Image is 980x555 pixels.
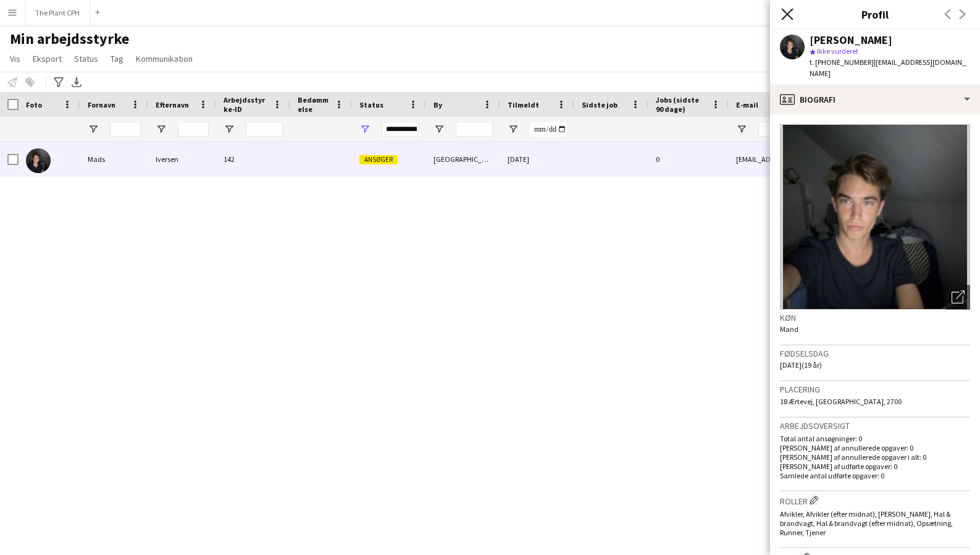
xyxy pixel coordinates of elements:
[780,312,970,323] h3: Køn
[780,471,970,480] p: Samlede antal udførte opgaver: 0
[106,51,128,67] a: Tag
[359,124,371,135] button: Åbn Filtermenu
[780,348,970,359] h3: Fødselsdag
[736,100,758,109] span: E-mail
[780,434,970,443] p: Total antal ansøgninger: 0
[736,124,747,135] button: Åbn Filtermenu
[500,142,574,176] div: [DATE]
[26,148,51,173] img: Mads Iversen
[810,35,892,46] div: [PERSON_NAME]
[648,142,729,176] div: 0
[433,100,442,109] span: By
[780,452,970,462] p: [PERSON_NAME] af annullerede opgaver i alt: 0
[780,384,970,395] h3: Placering
[80,142,148,176] div: Mads
[69,75,84,90] app-action-btn: Eksporter XLSX
[508,100,539,109] span: Tilmeldt
[817,46,858,56] span: Ikke vurderet
[780,494,970,507] h3: Roller
[780,324,798,334] span: Mand
[10,30,129,48] span: Min arbejdsstyrke
[359,100,383,109] span: Status
[433,124,445,135] button: Åbn Filtermenu
[224,124,235,135] button: Åbn Filtermenu
[69,51,103,67] a: Status
[770,85,980,114] div: Biografi
[780,360,822,370] span: [DATE] (19 år)
[88,124,99,135] button: Åbn Filtermenu
[810,57,874,67] span: t. [PHONE_NUMBER]
[729,142,976,176] div: [EMAIL_ADDRESS][DOMAIN_NAME]
[656,95,706,114] span: Jobs (sidste 90 dage)
[216,142,290,176] div: 142
[88,100,115,109] span: Fornavn
[780,397,902,406] span: 18 Ærtevej, [GEOGRAPHIC_DATA], 2700
[770,6,980,22] h3: Profil
[10,53,20,64] span: Vis
[26,100,42,109] span: Foto
[810,57,966,78] span: | [EMAIL_ADDRESS][DOMAIN_NAME]
[780,462,970,471] p: [PERSON_NAME] af udførte opgaver: 0
[110,122,141,137] input: Fornavn Filter Input
[5,51,25,67] a: Vis
[780,509,953,537] span: Afvikler, Afvikler (efter midnat), [PERSON_NAME], Hal & brandvagt, Hal & brandvagt (efter midnat)...
[456,122,493,137] input: By Filter Input
[359,155,398,164] span: Ansøger
[780,124,970,310] img: Mandskabs avatar eller foto
[530,122,567,137] input: Tilmeldt Filter Input
[246,122,283,137] input: Arbejdsstyrke-ID Filter Input
[156,100,189,109] span: Efternavn
[508,124,519,135] button: Åbn Filtermenu
[131,51,198,67] a: Kommunikation
[224,95,268,114] span: Arbejdsstyrke-ID
[148,142,216,176] div: Iversen
[758,122,968,137] input: E-mail Filter Input
[426,142,500,176] div: [GEOGRAPHIC_DATA]
[25,1,90,25] button: The Plant CPH
[178,122,209,137] input: Efternavn Filter Input
[780,420,970,431] h3: Arbejdsoversigt
[28,51,67,67] a: Eksport
[33,53,62,64] span: Eksport
[780,443,970,452] p: [PERSON_NAME] af annullerede opgaver: 0
[111,53,124,64] span: Tag
[945,285,970,310] div: Åbn foto pop-in
[136,53,193,64] span: Kommunikation
[74,53,98,64] span: Status
[51,75,66,90] app-action-btn: Avancerede filtre
[298,95,330,114] span: Bedømmelse
[156,124,167,135] button: Åbn Filtermenu
[582,100,618,109] span: Sidste job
